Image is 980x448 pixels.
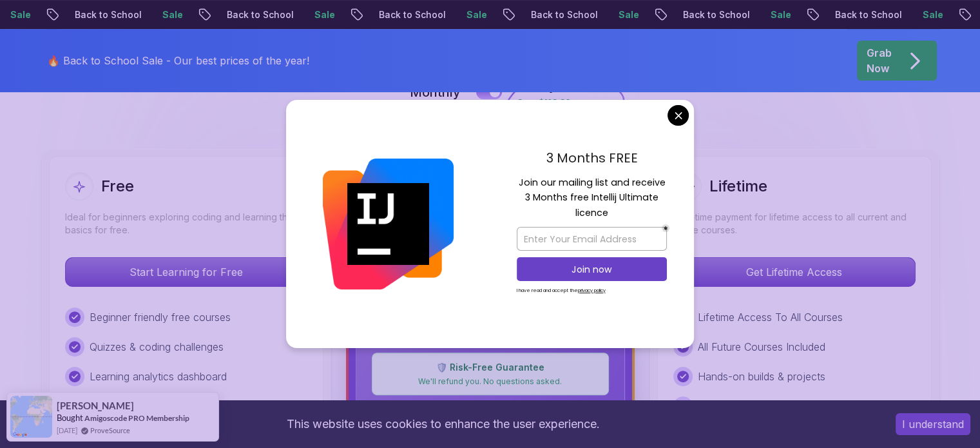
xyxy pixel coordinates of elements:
a: Start Learning for Free [65,266,307,278]
h2: Free [101,176,134,197]
p: All Future Courses Included [698,339,825,355]
p: Get Lifetime Access [674,258,915,286]
p: 🔥 Back to School Sale - Our best prices of the year! [47,53,309,68]
p: One-time payment for lifetime access to all current and future courses. [673,211,916,237]
p: Grab Now [867,45,892,76]
button: Start Learning for Free [65,257,307,287]
p: Back to School [62,8,149,21]
p: Back to School [518,8,606,21]
p: Back to School [670,8,758,21]
p: Sale [758,8,799,21]
p: Back to School [366,8,454,21]
p: Learning analytics dashboard [90,369,227,384]
p: Hands-on builds & projects [698,369,825,384]
p: Monthly [410,83,461,101]
span: Bought [57,413,83,423]
p: Sale [302,8,343,21]
p: Back to School [822,8,910,21]
p: Certificate of completion [698,398,814,414]
p: We'll refund you. No questions asked. [380,376,600,387]
p: 🛡️ Risk-Free Guarantee [380,361,600,374]
h2: Lifetime [709,176,767,197]
p: Beginner friendly free courses [90,309,231,325]
img: provesource social proof notification image [10,396,52,438]
p: Back to School [214,8,302,21]
p: Ideal for beginners exploring coding and learning the basics for free. [65,211,307,237]
a: ProveSource [90,426,130,434]
span: [DATE] [57,425,77,436]
a: Amigoscode PRO Membership [84,413,189,423]
p: Start Learning for Free [66,258,307,286]
p: Quizzes & coding challenges [90,339,224,355]
span: [PERSON_NAME] [57,400,134,411]
p: Sale [149,8,191,21]
button: Accept cookies [896,413,970,435]
p: Sale [454,8,495,21]
p: Sale [606,8,647,21]
a: Get Lifetime Access [673,266,916,278]
p: Lifetime Access To All Courses [698,309,843,325]
button: Get Lifetime Access [673,257,916,287]
div: This website uses cookies to enhance the user experience. [10,410,876,438]
p: Sale [910,8,951,21]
